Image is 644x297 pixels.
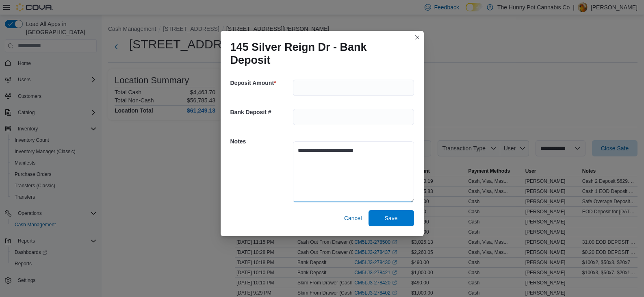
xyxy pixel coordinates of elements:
[230,133,291,150] h5: Notes
[412,33,422,42] button: Closes this modal window
[230,75,291,91] h5: Deposit Amount
[230,41,408,67] h1: 145 Silver Reign Dr - Bank Deposit
[341,210,365,226] button: Cancel
[230,104,291,120] h5: Bank Deposit #
[344,214,362,222] span: Cancel
[385,214,398,222] span: Save
[369,210,414,226] button: Save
